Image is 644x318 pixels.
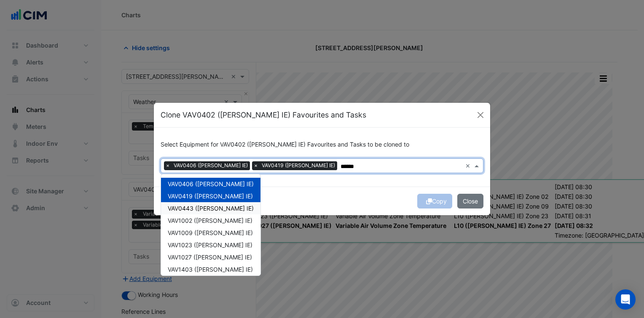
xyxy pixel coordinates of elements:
span: VAV1023 ([PERSON_NAME] IE) [168,241,252,249]
span: VAV0406 ([PERSON_NAME] IE) [172,161,250,170]
span: VAV1009 ([PERSON_NAME] IE) [168,229,253,236]
h6: Select Equipment for VAV0402 ([PERSON_NAME] IE) Favourites and Tasks to be cloned to [161,141,483,148]
span: VAV0406 ([PERSON_NAME] IE) [168,180,254,187]
div: Open Intercom Messenger [615,289,636,310]
span: VAV0419 ([PERSON_NAME] IE) [260,161,337,170]
span: × [164,161,172,170]
button: Close [457,194,483,208]
span: VAV0443 ([PERSON_NAME] IE) [168,205,254,212]
div: Options List [161,174,260,275]
span: × [252,161,260,170]
span: VAV1002 ([PERSON_NAME] IE) [168,217,252,224]
span: VAV1027 ([PERSON_NAME] IE) [168,254,252,261]
h5: Clone VAV0402 ([PERSON_NAME] IE) Favourites and Tasks [161,110,366,120]
button: Close [474,109,487,121]
span: Clear [465,161,472,170]
span: VAV1403 ([PERSON_NAME] IE) [168,266,253,273]
span: VAV0419 ([PERSON_NAME] IE) [168,192,253,200]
